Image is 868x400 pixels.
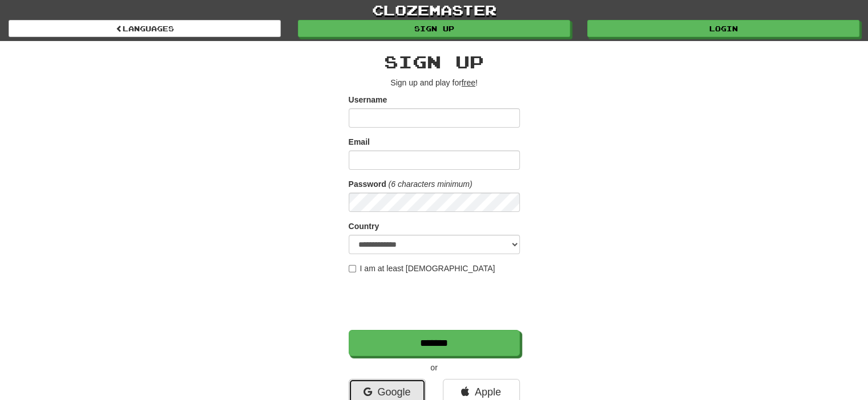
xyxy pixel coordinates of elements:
[389,179,473,189] em: (6 characters minimum)
[349,94,387,105] label: Username
[349,52,520,71] h2: Sign up
[9,20,281,37] a: Languages
[349,280,522,324] iframe: reCAPTCHA
[349,77,520,88] p: Sign up and play for !
[349,362,520,373] p: or
[349,178,386,190] label: Password
[587,20,859,37] a: Login
[298,20,570,37] a: Sign up
[462,78,475,87] u: free
[349,221,380,232] label: Country
[349,265,356,272] input: I am at least [DEMOGRAPHIC_DATA]
[349,136,370,148] label: Email
[349,263,495,274] label: I am at least [DEMOGRAPHIC_DATA]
